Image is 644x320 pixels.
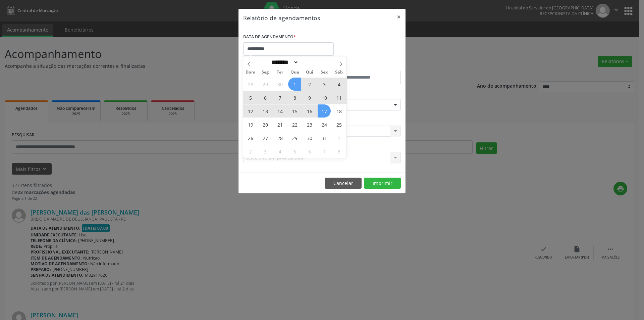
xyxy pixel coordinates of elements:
span: Seg [258,70,273,75]
span: Dom [243,70,258,75]
span: Novembro 3, 2025 [259,145,272,158]
span: Outubro 18, 2025 [332,104,345,118]
span: Qua [287,70,302,75]
button: Imprimir [364,178,401,189]
span: Outubro 7, 2025 [273,91,286,104]
span: Outubro 6, 2025 [259,91,272,104]
span: Outubro 21, 2025 [273,118,286,131]
span: Outubro 28, 2025 [273,131,286,144]
span: Novembro 7, 2025 [318,145,331,158]
span: Outubro 26, 2025 [244,131,257,144]
span: Outubro 20, 2025 [259,118,272,131]
span: Outubro 29, 2025 [288,131,301,144]
span: Outubro 12, 2025 [244,104,257,118]
span: Outubro 19, 2025 [244,118,257,131]
select: Month [269,59,299,66]
h5: Relatório de agendamentos [243,13,320,22]
button: Close [392,9,406,25]
span: Novembro 2, 2025 [244,145,257,158]
span: Setembro 29, 2025 [259,78,272,91]
span: Outubro 3, 2025 [318,78,331,91]
button: Cancelar [325,178,362,189]
span: Outubro 11, 2025 [332,91,345,104]
span: Outubro 14, 2025 [273,104,286,118]
span: Outubro 13, 2025 [259,104,272,118]
span: Ter [273,70,287,75]
span: Outubro 16, 2025 [303,104,316,118]
span: Outubro 30, 2025 [303,131,316,144]
span: Outubro 22, 2025 [288,118,301,131]
span: Outubro 25, 2025 [332,118,345,131]
span: Outubro 8, 2025 [288,91,301,104]
span: Outubro 17, 2025 [318,104,331,118]
span: Sáb [332,70,346,75]
span: Outubro 1, 2025 [288,78,301,91]
span: Novembro 6, 2025 [303,145,316,158]
span: Outubro 9, 2025 [303,91,316,104]
span: Novembro 5, 2025 [288,145,301,158]
span: Outubro 27, 2025 [259,131,272,144]
label: ATÉ [324,60,401,71]
span: Outubro 5, 2025 [244,91,257,104]
input: Year [299,59,321,66]
span: Outubro 2, 2025 [303,78,316,91]
span: Outubro 24, 2025 [318,118,331,131]
span: Novembro 4, 2025 [273,145,286,158]
span: Sex [317,70,332,75]
span: Outubro 31, 2025 [318,131,331,144]
span: Novembro 1, 2025 [332,131,345,144]
span: Outubro 10, 2025 [318,91,331,104]
span: Outubro 4, 2025 [332,78,345,91]
label: DATA DE AGENDAMENTO [243,32,296,42]
span: Outubro 23, 2025 [303,118,316,131]
span: Qui [302,70,317,75]
span: Setembro 30, 2025 [273,78,286,91]
span: Setembro 28, 2025 [244,78,257,91]
span: Outubro 15, 2025 [288,104,301,118]
span: Novembro 8, 2025 [332,145,345,158]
